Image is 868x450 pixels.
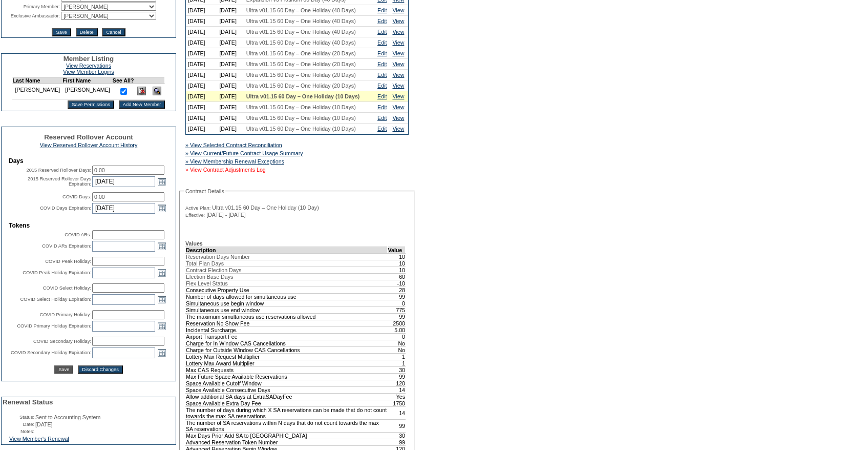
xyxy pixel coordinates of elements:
[17,323,91,329] label: COVID Primary Holiday Expiration:
[388,313,406,320] td: 99
[186,293,388,300] td: Number of days allowed for simultaneous use
[217,27,244,37] td: [DATE]
[388,360,406,366] td: 1
[62,84,113,99] td: [PERSON_NAME]
[185,158,284,165] a: » View Membership Renewal Exceptions
[377,39,387,46] a: Edit
[377,72,387,78] a: Edit
[388,419,406,432] td: 99
[186,360,388,366] td: Lottery Max Award Multiplier
[246,93,360,99] span: Ultra v01.15 60 Day – One Holiday (10 Days)
[43,285,91,291] label: COVID Select Holiday:
[217,113,244,124] td: [DATE]
[388,380,406,386] td: 120
[217,59,244,70] td: [DATE]
[217,16,244,27] td: [DATE]
[186,353,388,360] td: Lottery Max Request Multiplier
[246,72,356,78] span: Ultra v01.15 60 Day – One Holiday (20 Days)
[33,339,91,344] label: COVID Secondary Holiday:
[186,406,388,419] td: The number of days during which X SA reservations can be made that do not count towards the max S...
[186,300,388,306] td: Simultaneous use begin window
[217,37,244,48] td: [DATE]
[12,77,62,84] td: Last Name
[388,326,406,333] td: 5.00
[186,37,217,48] td: [DATE]
[186,113,217,124] td: [DATE]
[217,102,244,113] td: [DATE]
[12,84,62,99] td: [PERSON_NAME]
[388,393,406,400] td: Yes
[392,39,404,46] a: View
[186,70,217,80] td: [DATE]
[388,273,406,280] td: 60
[186,340,388,346] td: Charge for In Window CAS Cancellations
[388,280,406,287] td: -10
[392,104,404,110] a: View
[212,204,319,211] span: Ultra v01.15 60 Day – One Holiday (10 Day)
[3,421,34,427] td: Date:
[186,27,217,37] td: [DATE]
[156,240,167,252] a: Open the calendar popup.
[392,72,404,78] a: View
[392,18,404,24] a: View
[3,414,34,420] td: Status:
[217,48,244,59] td: [DATE]
[113,77,134,84] td: See All?
[28,176,91,187] label: 2015 Reserved Rollover Days Expiration:
[377,50,387,56] a: Edit
[186,419,388,432] td: The number of SA reservations within N days that do not count towards the max SA reservations
[246,7,356,13] span: Ultra v01.15 60 Day – One Holiday (40 Days)
[52,28,71,36] input: Save
[246,104,356,110] span: Ultra v01.15 60 Day – One Holiday (10 Days)
[388,432,406,439] td: 30
[102,28,125,36] input: Cancel
[388,400,406,406] td: 1750
[246,29,356,35] span: Ultra v01.15 60 Day – One Holiday (40 Days)
[217,80,244,91] td: [DATE]
[3,3,60,11] td: Primary Member:
[185,212,205,218] span: Effective:
[3,428,34,435] td: Notes:
[186,260,224,267] span: Total Plan Days
[26,168,91,173] label: 2015 Reserved Rollover Days:
[156,347,167,358] a: Open the calendar popup.
[377,126,387,132] a: Edit
[186,80,217,91] td: [DATE]
[388,346,406,353] td: No
[246,39,356,46] span: Ultra v01.15 60 Day – One Holiday (40 Days)
[246,50,356,56] span: Ultra v01.15 60 Day – One Holiday (20 Days)
[45,259,91,264] label: COVID Peak Holiday:
[388,366,406,373] td: 30
[62,194,91,199] label: COVID Days:
[377,93,387,99] a: Edit
[246,115,356,121] span: Ultra v01.15 60 Day – One Holiday (10 Days)
[388,293,406,300] td: 99
[186,320,388,326] td: Reservation No Show Fee
[388,306,406,313] td: 775
[186,393,388,400] td: Allow additional SA days at ExtraSADayFee
[65,232,91,237] label: COVID ARs:
[388,386,406,393] td: 14
[392,93,404,99] a: View
[63,69,114,75] a: View Member Logins
[377,18,387,24] a: Edit
[186,102,217,113] td: [DATE]
[62,77,113,84] td: First Name
[246,18,356,24] span: Ultra v01.15 60 Day – One Holiday (40 Days)
[153,87,161,95] img: View Dashboard
[9,222,168,229] td: Tokens
[11,350,91,355] label: COVID Secondary Holiday Expiration:
[156,267,167,278] a: Open the calendar popup.
[186,400,388,406] td: Space Available Extra Day Fee
[186,366,388,373] td: Max CAS Requests
[78,365,123,374] button: Discard Changes
[388,267,406,273] td: 10
[388,287,406,293] td: 28
[392,83,404,89] a: View
[377,7,387,13] a: Edit
[186,280,228,287] span: Flex Level Status
[388,247,406,253] td: Value
[156,294,167,305] a: Open the calendar popup.
[392,126,404,132] a: View
[392,29,404,35] a: View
